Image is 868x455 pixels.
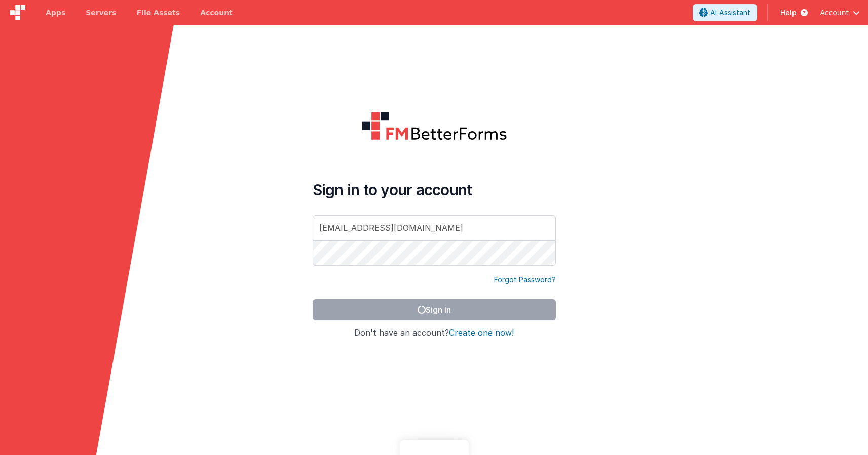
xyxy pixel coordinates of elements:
h4: Sign in to your account [313,181,556,199]
button: Account [820,8,860,18]
a: Forgot Password? [494,275,556,285]
input: Email Address [313,215,556,240]
span: Account [820,8,849,18]
h4: Don't have an account? [313,328,556,338]
span: Help [780,8,797,18]
span: Servers [86,8,116,18]
span: File Assets [137,8,180,18]
button: Sign In [313,299,556,320]
button: Create one now! [449,328,514,338]
button: AI Assistant [693,4,757,21]
span: Apps [46,8,65,18]
span: AI Assistant [710,8,750,18]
